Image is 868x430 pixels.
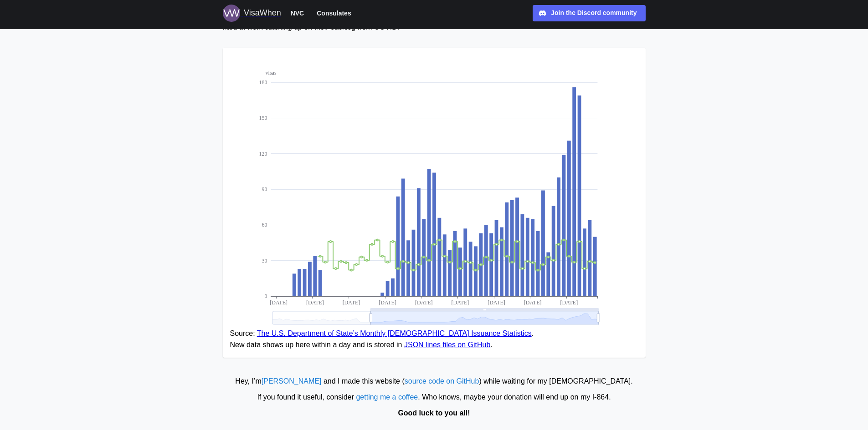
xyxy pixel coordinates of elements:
[262,186,267,192] text: 90
[5,376,863,387] div: Hey, I’m and I made this website ( ) while waiting for my [DEMOGRAPHIC_DATA].
[259,150,267,157] text: 120
[342,299,360,306] text: [DATE]
[488,299,505,306] text: [DATE]
[5,408,863,419] div: Good luck to you all!
[560,299,578,306] text: [DATE]
[264,293,267,299] text: 0
[257,329,532,337] a: The U.S. Department of State’s Monthly [DEMOGRAPHIC_DATA] Issuance Statistics
[313,7,355,19] button: Consulates
[317,8,351,19] span: Consulates
[404,341,490,349] a: JSON lines files on GitHub
[405,377,479,385] a: source code on GitHub
[291,8,304,19] span: NVC
[551,8,637,18] div: Join the Discord community
[262,377,322,385] a: [PERSON_NAME]
[5,392,863,403] div: If you found it useful, consider . Who knows, maybe your donation will end up on my I‑864.
[223,5,281,22] a: Logo for VisaWhen VisaWhen
[223,5,240,22] img: Logo for VisaWhen
[265,70,276,76] text: visas
[524,299,541,306] text: [DATE]
[415,299,432,306] text: [DATE]
[306,299,324,306] text: [DATE]
[270,299,288,306] text: [DATE]
[259,79,267,86] text: 180
[262,257,267,263] text: 30
[451,299,469,306] text: [DATE]
[259,115,267,121] text: 150
[244,7,281,20] div: VisaWhen
[379,299,396,306] text: [DATE]
[356,393,418,401] a: getting me a coffee
[262,222,267,228] text: 60
[287,7,308,19] button: NVC
[533,5,646,21] a: Join the Discord community
[230,328,638,351] figcaption: Source: . New data shows up here within a day and is stored in .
